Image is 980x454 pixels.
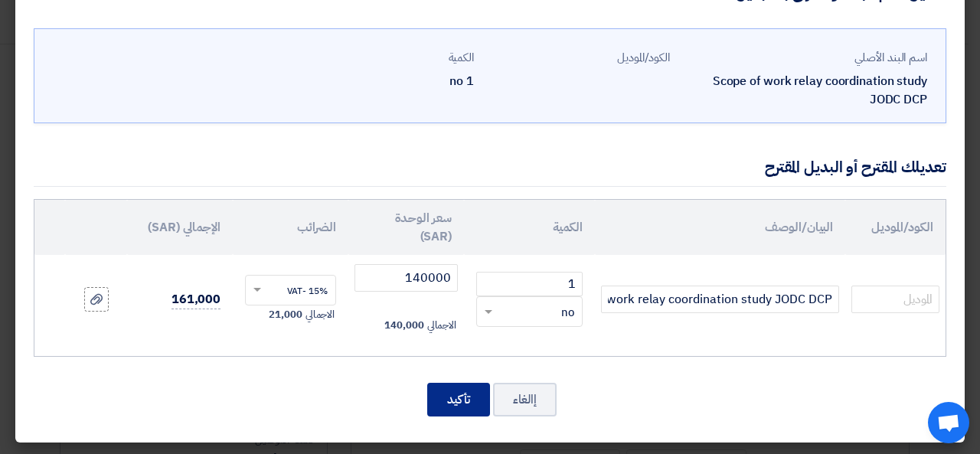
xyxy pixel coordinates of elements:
[928,402,969,443] a: Open chat
[290,49,474,67] div: الكمية
[493,383,557,416] button: إالغاء
[269,307,302,322] span: 21,000
[682,72,927,109] div: Scope of work relay coordination study JODC DCP
[561,304,574,322] span: no
[348,200,464,255] th: سعر الوحدة (SAR)
[354,264,458,292] input: أدخل سعر الوحدة
[427,318,456,333] span: الاجمالي
[290,72,474,90] div: 1 no
[851,286,939,313] input: الموديل
[464,200,595,255] th: الكمية
[245,275,336,305] ng-select: VAT
[765,155,946,178] div: تعديلك المقترح أو البديل المقترح
[601,286,839,313] input: Add Item Description
[682,49,927,67] div: اسم البند الأصلي
[127,200,233,255] th: الإجمالي (SAR)
[595,200,845,255] th: البيان/الوصف
[486,49,670,67] div: الكود/الموديل
[233,200,348,255] th: الضرائب
[845,200,946,255] th: الكود/الموديل
[476,272,583,296] input: RFQ_STEP1.ITEMS.2.AMOUNT_TITLE
[427,383,490,416] button: تأكيد
[305,307,335,322] span: الاجمالي
[171,290,220,309] span: 161,000
[384,318,423,333] span: 140,000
